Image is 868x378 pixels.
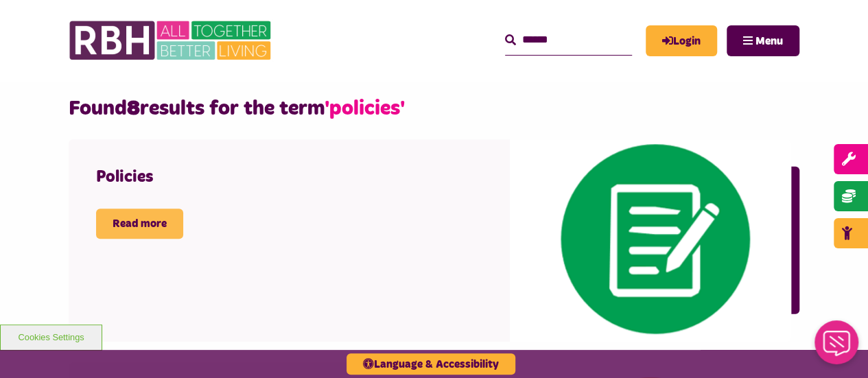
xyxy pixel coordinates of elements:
[69,95,799,122] h2: Found results for the term
[755,36,783,47] span: Menu
[96,209,183,239] a: Read more Policies
[646,25,717,56] a: MyRBH
[69,14,274,67] img: RBH
[727,25,799,56] button: Navigation
[510,139,791,342] img: Pen Paper
[505,25,632,55] input: Search
[325,98,405,119] span: 'policies'
[96,167,400,188] h4: Policies
[127,98,140,119] strong: 8
[347,353,515,375] button: Language & Accessibility
[806,316,868,378] iframe: Netcall Web Assistant for live chat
